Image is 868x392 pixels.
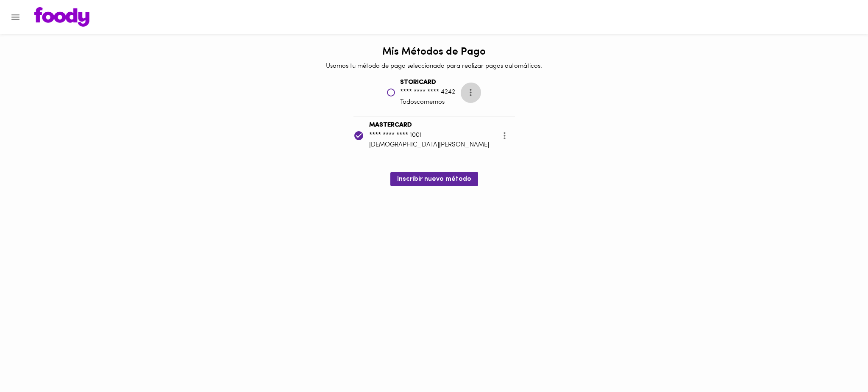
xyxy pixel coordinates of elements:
span: Inscribir nuevo método [397,175,471,183]
p: Todoscomemos [400,98,455,107]
iframe: Messagebird Livechat Widget [819,343,860,384]
button: Inscribir nuevo método [390,172,478,186]
button: Menu [5,7,26,28]
b: STORICARD [400,79,436,86]
img: logo.png [34,7,89,27]
button: more [460,82,481,103]
b: MASTERCARD [369,122,412,128]
p: Usamos tu método de pago seleccionado para realizar pagos automáticos. [326,62,542,71]
h1: Mis Métodos de Pago [382,47,486,58]
p: [DEMOGRAPHIC_DATA][PERSON_NAME] [369,141,489,149]
button: more [494,125,515,146]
